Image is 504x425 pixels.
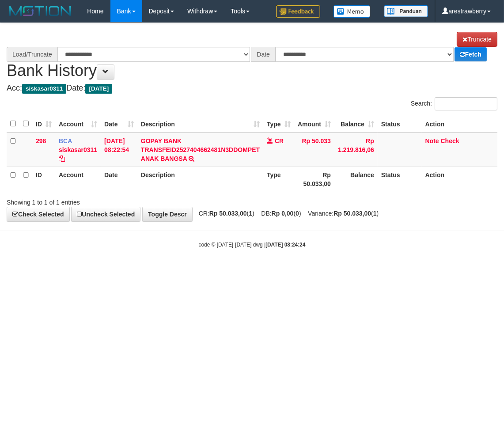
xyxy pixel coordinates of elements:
[263,167,294,192] th: Type
[59,146,97,153] a: siskasar0311
[251,47,276,62] div: Date
[142,207,193,222] a: Toggle Descr
[333,210,371,217] strong: Rp 50.033,00
[71,207,140,222] a: Uncheck Selected
[422,167,497,192] th: Action
[36,137,46,144] span: 298
[378,115,422,133] th: Status
[32,115,55,133] th: ID: activate to sort column ascending
[59,155,65,162] a: Copy siskasar0311 to clipboard
[276,5,320,18] img: Feedback.jpg
[294,115,334,133] th: Amount: activate to sort column ascending
[422,115,497,133] th: Action
[101,115,137,133] th: Date: activate to sort column ascending
[101,133,137,167] td: [DATE] 08:22:54
[137,167,263,192] th: Description
[435,97,497,110] input: Search:
[7,32,497,79] h1: Bank History
[296,210,299,217] strong: 0
[425,137,439,144] a: Note
[194,210,379,217] span: CR: ( ) DB: ( ) Variance: ( )
[199,242,306,248] small: code © [DATE]-[DATE] dwg |
[334,133,378,167] td: Rp 1.219.816,06
[7,194,203,207] div: Showing 1 to 1 of 1 entries
[275,137,284,144] span: CR
[85,84,112,94] span: [DATE]
[373,210,377,217] strong: 1
[411,97,497,110] label: Search:
[22,84,66,94] span: siskasar0311
[334,115,378,133] th: Balance: activate to sort column ascending
[272,210,294,217] strong: Rp 0,00
[209,210,247,217] strong: Rp 50.033,00
[59,137,72,144] span: BCA
[265,242,305,248] strong: [DATE] 08:24:24
[101,167,137,192] th: Date
[333,5,371,18] img: Button%20Memo.svg
[378,167,422,192] th: Status
[7,207,70,222] a: Check Selected
[441,137,459,144] a: Check
[294,133,334,167] td: Rp 50.033
[384,5,428,17] img: panduan.png
[7,84,497,93] h4: Acc: Date:
[303,171,331,187] strong: Rp 50.033,00
[455,47,487,61] a: Fetch
[55,115,101,133] th: Account: activate to sort column ascending
[7,4,74,18] img: MOTION_logo.png
[55,167,101,192] th: Account
[32,167,55,192] th: ID
[249,210,252,217] strong: 1
[334,167,378,192] th: Balance
[137,115,263,133] th: Description: activate to sort column ascending
[263,115,294,133] th: Type: activate to sort column ascending
[457,32,497,47] a: Truncate
[141,137,260,162] a: GOPAY BANK TRANSFEID2527404662481N3DDOMPET ANAK BANGSA
[7,47,57,62] div: Load/Truncate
